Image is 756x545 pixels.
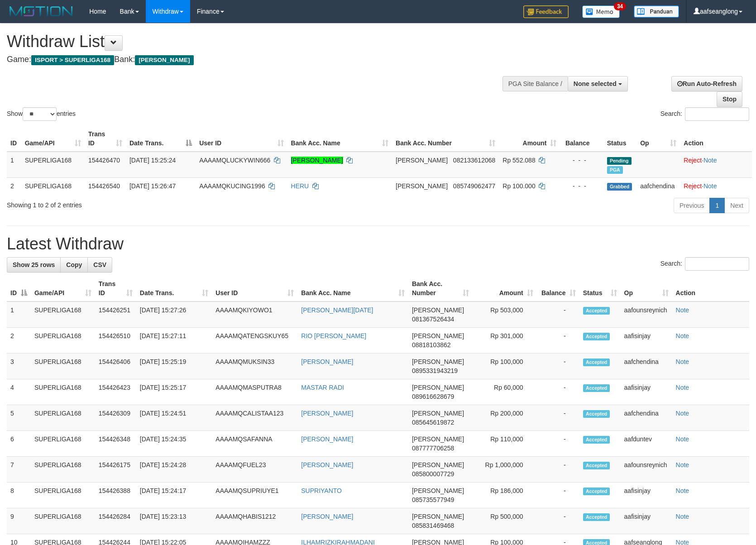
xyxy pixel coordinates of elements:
td: AAAAMQCALISTAA123 [212,405,297,431]
a: Copy [60,257,88,272]
th: Balance [560,126,603,152]
span: None selected [574,80,617,87]
a: [PERSON_NAME] [301,435,353,443]
a: Note [676,461,689,469]
a: Note [703,182,717,190]
span: [PERSON_NAME] [396,182,448,190]
a: Reject [684,157,702,164]
span: [DATE] 15:25:24 [129,157,176,164]
a: Note [676,358,689,365]
th: Amount: activate to sort column ascending [473,276,537,301]
td: aafisinjay [621,483,672,508]
span: ISPORT > SUPERLIGA168 [31,55,114,65]
a: [PERSON_NAME] [301,358,353,365]
span: Accepted [583,384,610,392]
td: AAAAMQKIYOWO1 [212,301,297,328]
span: Copy 087777706258 to clipboard [412,445,454,452]
td: SUPERLIGA168 [31,508,95,534]
a: [PERSON_NAME] [291,157,343,164]
td: aafchendina [636,177,680,194]
div: Showing 1 to 2 of 2 entries [7,197,308,210]
a: Note [676,384,689,391]
a: MASTAR RADI [301,384,344,391]
th: ID: activate to sort column descending [7,276,31,301]
label: Show entries [7,107,76,121]
th: Date Trans.: activate to sort column ascending [136,276,212,301]
td: Rp 110,000 [473,431,537,457]
a: Note [676,332,689,339]
span: Accepted [583,513,610,521]
button: None selected [568,76,628,91]
td: [DATE] 15:23:13 [136,508,212,534]
span: Accepted [583,462,610,469]
img: Feedback.jpg [523,5,569,18]
th: Action [680,126,752,152]
td: - [537,379,579,405]
th: Bank Acc. Number: activate to sort column ascending [392,126,499,152]
td: 154426388 [95,483,136,508]
td: SUPERLIGA168 [31,483,95,508]
td: Rp 100,000 [473,354,537,379]
td: 1 [7,152,21,178]
span: Show 25 rows [13,261,55,268]
span: [PERSON_NAME] [412,435,464,443]
th: Bank Acc. Name: activate to sort column ascending [297,276,408,301]
span: Marked by aafounsreynich [607,166,623,174]
td: Rp 503,000 [473,301,537,328]
td: SUPERLIGA168 [31,301,95,328]
th: Status: activate to sort column ascending [579,276,621,301]
span: 34 [614,2,626,10]
td: [DATE] 15:24:17 [136,483,212,508]
span: Copy 08818103862 to clipboard [412,341,451,349]
span: Rp 552.088 [502,157,535,164]
span: [PERSON_NAME] [412,461,464,469]
td: 1 [7,301,31,328]
td: - [537,405,579,431]
label: Search: [660,107,749,121]
td: SUPERLIGA168 [31,405,95,431]
td: AAAAMQSUPRIUYE1 [212,483,297,508]
td: aafounsreynich [621,301,672,328]
th: Op: activate to sort column ascending [621,276,672,301]
a: Next [724,198,749,213]
span: [PERSON_NAME] [396,157,448,164]
td: - [537,431,579,457]
span: Accepted [583,410,610,418]
span: [PERSON_NAME] [412,513,464,520]
th: Action [672,276,749,301]
td: SUPERLIGA168 [31,328,95,354]
td: AAAAMQHABIS1212 [212,508,297,534]
td: Rp 500,000 [473,508,537,534]
td: 5 [7,405,31,431]
td: aafduntev [621,431,672,457]
a: Stop [717,91,742,107]
td: [DATE] 15:27:26 [136,301,212,328]
span: [PERSON_NAME] [135,55,193,65]
td: AAAAMQMASPUTRA8 [212,379,297,405]
span: AAAAMQKUCING1996 [199,182,265,190]
a: Note [676,487,689,494]
span: Rp 100.000 [502,182,535,190]
th: Trans ID: activate to sort column ascending [85,126,126,152]
a: SUPRIYANTO [301,487,342,494]
td: 2 [7,177,21,194]
h1: Latest Withdraw [7,235,749,253]
td: SUPERLIGA168 [31,457,95,483]
td: 8 [7,483,31,508]
a: [PERSON_NAME] [301,461,353,469]
a: Note [676,435,689,443]
th: Date Trans.: activate to sort column descending [126,126,196,152]
span: Accepted [583,333,610,340]
td: 3 [7,354,31,379]
th: User ID: activate to sort column ascending [196,126,287,152]
th: Game/API: activate to sort column ascending [31,276,95,301]
span: [PERSON_NAME] [412,306,464,314]
td: aafounsreynich [621,457,672,483]
td: - [537,508,579,534]
a: 1 [709,198,725,213]
td: [DATE] 15:25:17 [136,379,212,405]
a: Reject [684,182,702,190]
td: AAAAMQATENGSKUY65 [212,328,297,354]
td: aafchendina [621,405,672,431]
div: - - - [564,182,599,191]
